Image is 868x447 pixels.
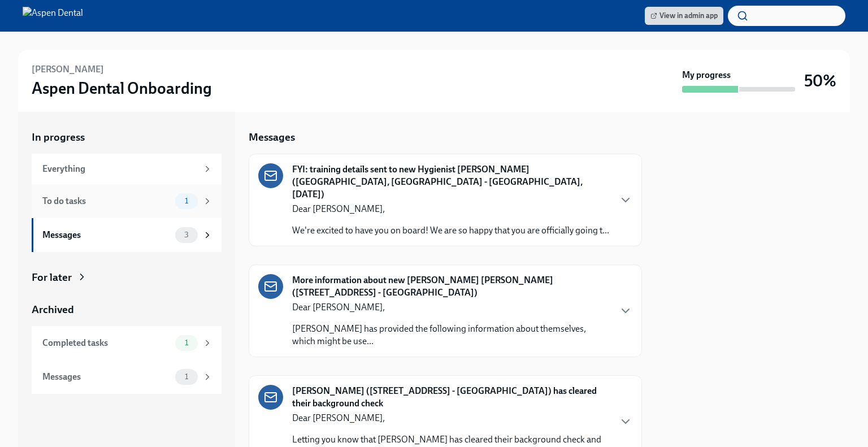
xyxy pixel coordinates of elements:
[292,412,610,424] p: Dear [PERSON_NAME],
[32,184,222,218] a: To do tasks1
[42,195,171,207] div: To do tasks
[177,231,196,239] span: 3
[650,10,718,21] span: View in admin app
[292,224,609,237] p: We're excited to have you on board! We are so happy that you are officially going t...
[32,63,104,76] h6: [PERSON_NAME]
[42,337,171,349] div: Completed tasks
[32,78,212,98] h3: Aspen Dental Onboarding
[804,71,836,91] h3: 50%
[249,130,295,145] h5: Messages
[32,270,222,285] a: For later
[32,218,222,252] a: Messages3
[42,371,171,383] div: Messages
[292,323,610,348] p: [PERSON_NAME] has provided the following information about themselves, which might be use...
[292,301,610,314] p: Dear [PERSON_NAME],
[23,7,83,25] img: Aspen Dental
[292,163,610,201] strong: FYI: training details sent to new Hygienist [PERSON_NAME] ([GEOGRAPHIC_DATA], [GEOGRAPHIC_DATA] -...
[178,372,195,381] span: 1
[32,130,222,145] a: In progress
[42,229,171,241] div: Messages
[32,302,222,317] a: Archived
[42,163,198,175] div: Everything
[32,270,72,285] div: For later
[645,7,723,25] a: View in admin app
[178,338,195,347] span: 1
[292,385,610,410] strong: [PERSON_NAME] ([STREET_ADDRESS] - [GEOGRAPHIC_DATA]) has cleared their background check
[32,154,222,184] a: Everything
[32,326,222,360] a: Completed tasks1
[178,197,195,205] span: 1
[32,360,222,394] a: Messages1
[682,69,731,81] strong: My progress
[292,203,609,215] p: Dear [PERSON_NAME],
[292,274,610,299] strong: More information about new [PERSON_NAME] [PERSON_NAME] ([STREET_ADDRESS] - [GEOGRAPHIC_DATA])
